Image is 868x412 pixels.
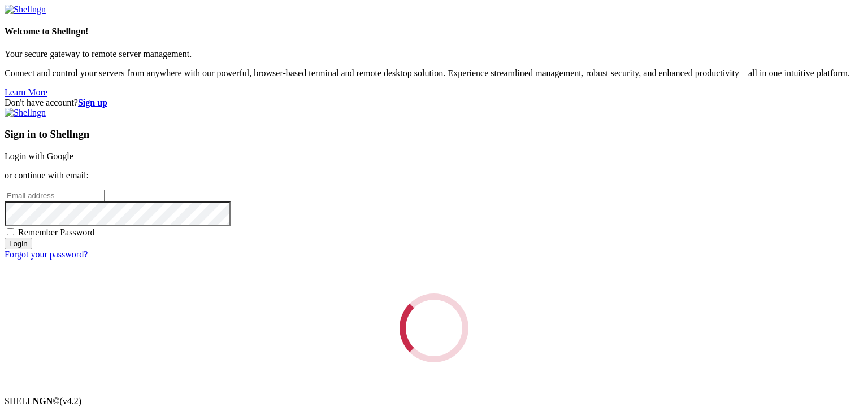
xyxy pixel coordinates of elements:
[5,238,32,249] input: Login
[5,170,863,181] p: or continue with email:
[400,293,468,362] div: Loading...
[5,27,863,37] h4: Welcome to Shellngn!
[5,151,73,161] a: Login with Google
[7,228,14,235] input: Remember Password
[60,396,82,406] span: 4.2.0
[5,98,863,108] div: Don't have account?
[5,249,88,259] a: Forgot your password?
[5,5,46,15] img: Shellngn
[5,128,863,141] h3: Sign in to Shellngn
[5,87,47,97] a: Learn More
[5,396,81,406] span: SHELL ©
[5,49,863,59] p: Your secure gateway to remote server management.
[78,98,107,107] a: Sign up
[33,396,53,406] b: NGN
[5,108,46,118] img: Shellngn
[5,68,863,78] p: Connect and control your servers from anywhere with our powerful, browser-based terminal and remo...
[18,227,95,237] span: Remember Password
[5,190,105,201] input: Email address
